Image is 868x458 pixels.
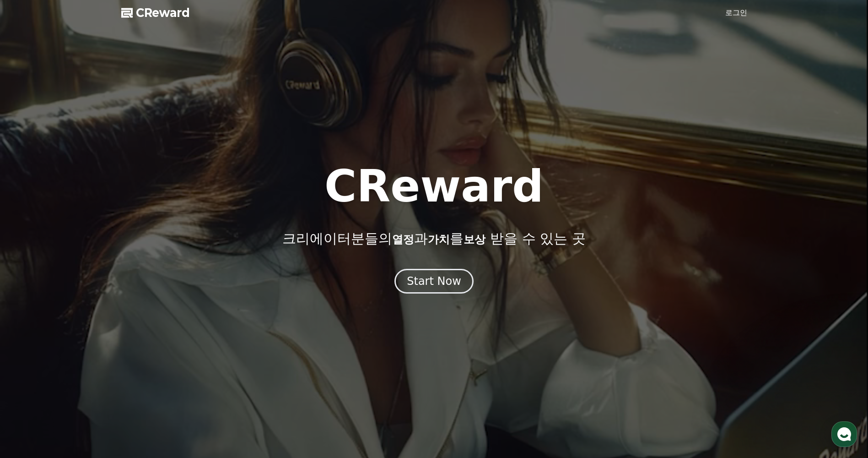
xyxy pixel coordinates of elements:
[282,230,585,247] p: 크리에이터분들의 과 를 받을 수 있는 곳
[464,233,485,246] span: 보상
[136,5,190,20] span: CReward
[324,164,544,208] h1: CReward
[392,233,414,246] span: 열정
[394,278,474,287] a: Start Now
[121,5,190,20] a: CReward
[394,269,474,294] button: Start Now
[725,7,747,18] a: 로그인
[428,233,450,246] span: 가치
[407,274,461,289] div: Start Now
